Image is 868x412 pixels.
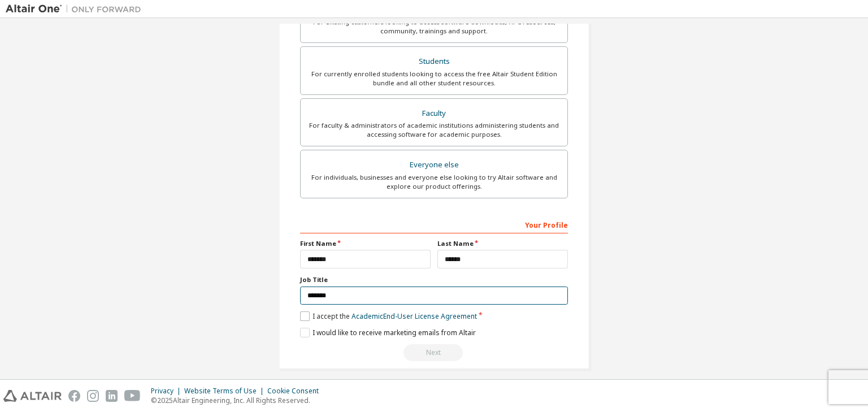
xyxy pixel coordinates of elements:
[300,215,568,233] div: Your Profile
[300,275,568,284] label: Job Title
[6,3,147,15] img: Altair One
[184,387,267,396] div: Website Terms of Use
[307,54,561,70] div: Students
[307,173,561,191] div: For individuals, businesses and everyone else looking to try Altair software and explore our prod...
[267,387,325,396] div: Cookie Consent
[151,396,325,405] p: © 2025 Altair Engineering, Inc. All Rights Reserved.
[300,328,476,337] label: I would like to receive marketing emails from Altair
[68,390,80,402] img: facebook.svg
[124,390,141,402] img: youtube.svg
[437,239,568,248] label: Last Name
[307,106,561,122] div: Faculty
[307,157,561,173] div: Everyone else
[307,18,561,36] div: For existing customers looking to access software downloads, HPC resources, community, trainings ...
[3,390,62,402] img: altair_logo.svg
[351,311,477,321] a: Academic End-User License Agreement
[300,311,477,321] label: I accept the
[307,121,561,139] div: For faculty & administrators of academic institutions administering students and accessing softwa...
[151,387,184,396] div: Privacy
[87,390,99,402] img: instagram.svg
[300,239,431,248] label: First Name
[300,344,568,361] div: Read and acccept EULA to continue
[307,70,561,88] div: For currently enrolled students looking to access the free Altair Student Edition bundle and all ...
[106,390,118,402] img: linkedin.svg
